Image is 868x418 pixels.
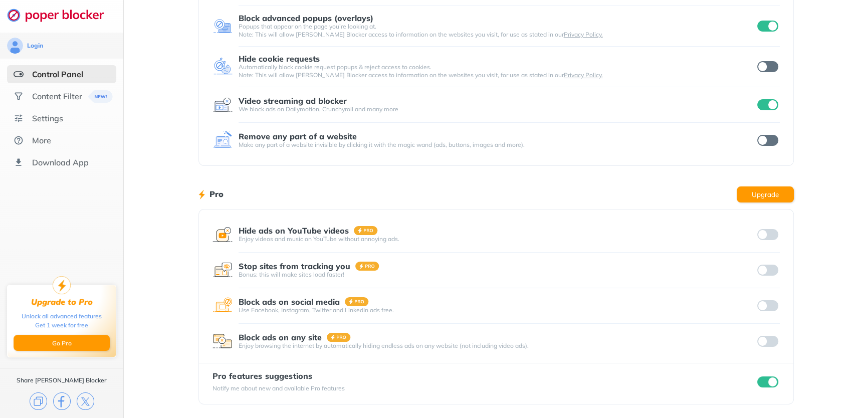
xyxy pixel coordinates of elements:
img: features-selected.svg [14,69,24,79]
div: Share [PERSON_NAME] Blocker [17,376,107,384]
div: Use Facebook, Instagram, Twitter and LinkedIn ads free. [239,306,755,314]
img: feature icon [212,296,233,316]
div: Settings [32,113,63,123]
div: Content Filter [32,91,82,101]
img: about.svg [14,135,24,145]
div: Hide ads on YouTube videos [239,226,349,235]
div: Remove any part of a website [239,132,357,141]
img: feature icon [212,331,233,351]
div: Stop sites from tracking you [239,262,350,271]
div: Video streaming ad blocker [239,96,347,105]
a: Privacy Policy. [564,31,603,38]
div: More [32,135,51,145]
div: Automatically block cookie request popups & reject access to cookies. Note: This will allow [PERS... [239,63,755,79]
div: Upgrade to Pro [31,297,93,307]
img: logo-webpage.svg [7,8,115,22]
h1: Pro [209,187,224,200]
img: upgrade-to-pro.svg [53,276,71,294]
div: We block ads on Dailymotion, Crunchyroll and many more [239,105,755,113]
div: Enjoy browsing the internet by automatically hiding endless ads on any website (not including vid... [239,342,755,350]
div: Block ads on any site [239,333,322,342]
img: feature icon [212,260,233,280]
div: Bonus: this will make sites load faster! [239,271,755,279]
img: menuBanner.svg [87,90,112,103]
img: pro-badge.svg [355,262,379,271]
img: feature icon [212,130,233,150]
img: feature icon [212,16,233,36]
img: avatar.svg [7,38,23,54]
img: lighting bolt [198,188,205,200]
div: Popups that appear on the page you’re looking at. Note: This will allow [PERSON_NAME] Blocker acc... [239,23,755,39]
div: Get 1 week for free [35,321,88,330]
div: Make any part of a website invisible by clicking it with the magic wand (ads, buttons, images and... [239,141,755,149]
div: Hide cookie requests [239,54,320,63]
img: copy.svg [30,392,47,410]
div: Unlock all advanced features [22,312,102,321]
img: facebook.svg [53,392,71,410]
div: Control Panel [32,69,83,79]
img: pro-badge.svg [354,226,378,235]
img: x.svg [77,392,94,410]
img: social.svg [14,91,24,101]
a: Privacy Policy. [564,71,603,79]
img: pro-badge.svg [345,297,369,306]
button: Go Pro [14,335,110,351]
img: pro-badge.svg [327,333,351,342]
div: Block ads on social media [239,297,340,306]
div: Notify me about new and available Pro features [212,384,345,392]
img: settings.svg [14,113,24,123]
button: Upgrade [737,186,794,202]
div: Enjoy videos and music on YouTube without annoying ads. [239,235,755,243]
div: Login [27,42,43,50]
img: feature icon [212,225,233,245]
img: feature icon [212,95,233,115]
img: feature icon [212,57,233,77]
img: download-app.svg [14,157,24,167]
div: Block advanced popups (overlays) [239,14,373,23]
div: Download App [32,157,89,167]
div: Pro features suggestions [212,371,345,380]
